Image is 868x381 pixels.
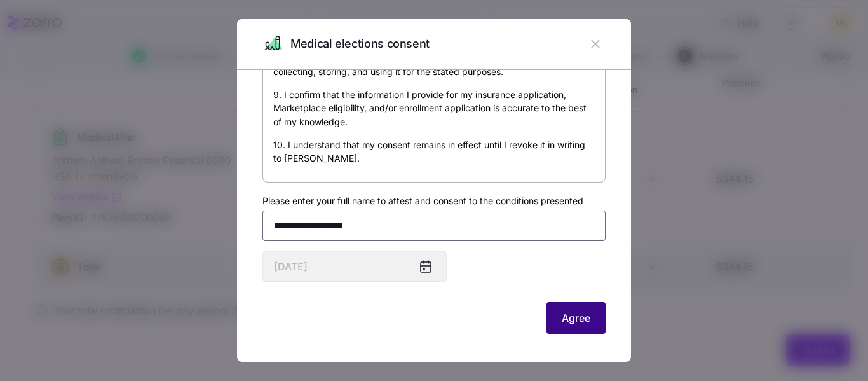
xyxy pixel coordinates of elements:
input: MM/DD/YYYY [262,251,447,282]
p: 9. I confirm that the information I provide for my insurance application, Marketplace eligibility... [273,88,595,129]
p: 10. I understand that my consent remains in effect until I revoke it in writing to [PERSON_NAME]. [273,138,595,165]
button: Agree [546,302,606,334]
span: Medical elections consent [290,35,430,53]
label: Please enter your full name to attest and consent to the conditions presented [262,194,583,208]
span: Agree [562,310,590,326]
